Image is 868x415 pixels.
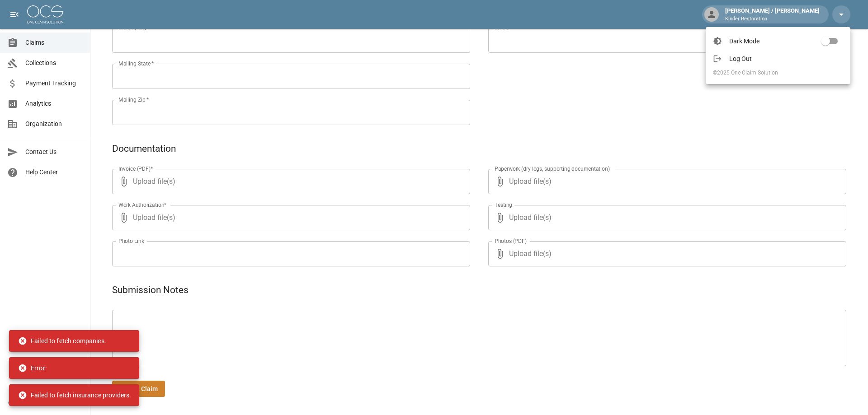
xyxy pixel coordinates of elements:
[18,387,131,403] div: Failed to fetch insurance providers.
[729,54,843,63] span: Log Out
[18,333,106,349] div: Failed to fetch companies.
[18,360,47,376] div: Error:
[729,37,817,46] span: Dark Mode
[713,69,778,77] span: © 2025 One Claim Solution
